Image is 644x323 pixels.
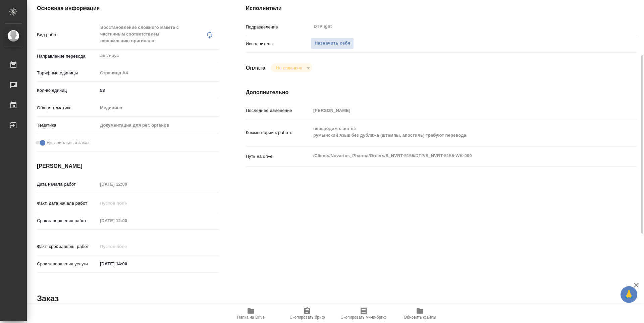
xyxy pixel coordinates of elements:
[274,65,304,71] button: Не оплачена
[98,216,156,225] input: Пустое поле
[237,315,265,320] span: Папка на Drive
[37,87,98,94] p: Кол-во единиц
[246,129,311,136] p: Комментарий к работе
[246,153,311,160] p: Путь на drive
[37,122,98,129] p: Тематика
[98,259,156,269] input: ✎ Введи что-нибудь
[623,287,635,302] span: 🙏
[223,304,279,323] button: Папка на Drive
[37,162,219,170] h4: [PERSON_NAME]
[271,63,312,72] div: Не оплачена
[98,198,156,208] input: Пустое поле
[98,102,219,114] div: Медицина
[47,139,89,146] span: Нотариальный заказ
[311,106,604,115] input: Пустое поле
[37,105,98,111] p: Общая тематика
[246,4,637,12] h4: Исполнители
[37,4,219,12] h4: Основная информация
[37,217,98,224] p: Срок завершения работ
[340,315,386,320] span: Скопировать мини-бриф
[37,181,98,188] p: Дата начала работ
[98,179,156,189] input: Пустое поле
[246,107,311,114] p: Последнее изменение
[246,88,637,96] h4: Дополнительно
[37,70,98,76] p: Тарифные единицы
[98,242,156,251] input: Пустое поле
[37,200,98,207] p: Факт. дата начала работ
[335,304,392,323] button: Скопировать мини-бриф
[37,243,98,250] p: Факт. срок заверш. работ
[246,24,311,30] p: Подразделение
[37,293,59,304] h2: Заказ
[311,150,604,161] textarea: /Clients/Novartos_Pharma/Orders/S_NVRT-5155/DTP/S_NVRT-5155-WK-009
[311,38,354,49] button: Назначить себя
[37,261,98,267] p: Срок завершения услуги
[246,41,311,47] p: Исполнитель
[37,53,98,60] p: Направление перевода
[279,304,335,323] button: Скопировать бриф
[98,67,219,79] div: Страница А4
[404,315,436,320] span: Обновить файлы
[289,315,325,320] span: Скопировать бриф
[392,304,448,323] button: Обновить файлы
[98,85,219,95] input: ✎ Введи что-нибудь
[246,64,266,72] h4: Оплата
[311,123,604,141] textarea: переводим с анг яз румынский язык без дубляжа (штампы, апостиль) требуют перевода
[621,286,637,303] button: 🙏
[98,120,219,131] div: Документация для рег. органов
[37,31,98,38] p: Вид работ
[315,40,350,47] span: Назначить себя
